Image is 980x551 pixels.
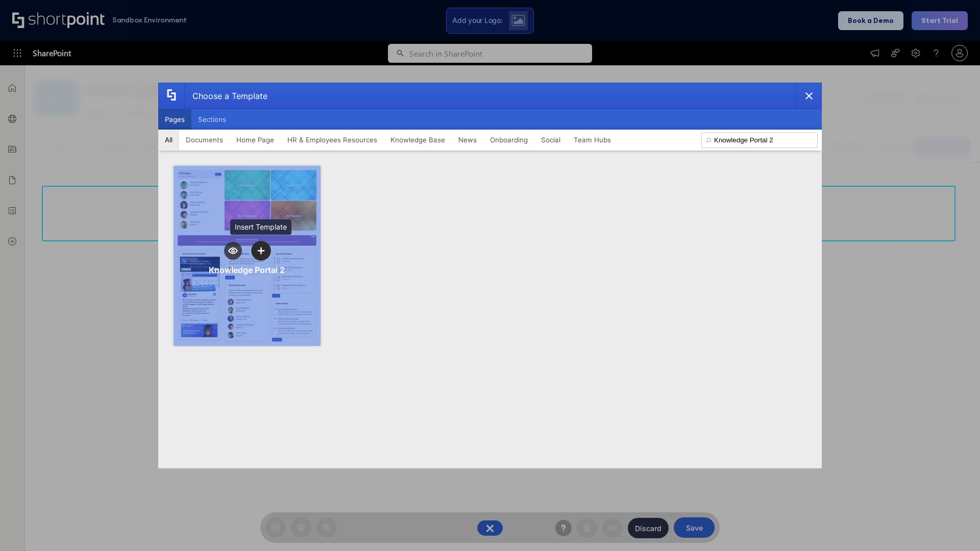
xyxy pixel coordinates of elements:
button: All [158,130,179,150]
button: News [452,130,483,150]
button: Pages [158,109,191,130]
div: template selector [158,83,822,468]
button: HR & Employees Resources [281,130,384,150]
button: Team Hubs [567,130,618,150]
button: Documents [179,130,230,150]
button: Home Page [230,130,281,150]
button: Knowledge Base [384,130,452,150]
div: Knowledge Portal 2 [209,265,285,275]
button: Social [534,130,567,150]
input: Search [701,133,818,148]
div: Choose a Template [184,83,267,109]
button: Onboarding [483,130,534,150]
button: Sections [191,109,233,130]
iframe: Chat Widget [929,502,980,551]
